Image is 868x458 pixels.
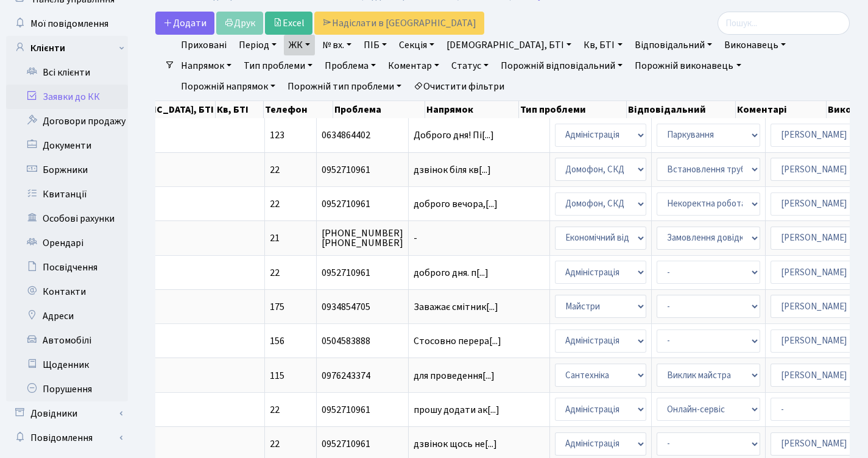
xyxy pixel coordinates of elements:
[414,334,501,348] span: Стосовно перера[...]
[414,129,494,142] span: Доброго дня! Пі[...]
[6,12,128,36] a: Мої повідомлення
[317,35,356,55] a: № вх.
[30,17,108,30] span: Мої повідомлення
[6,255,128,280] a: Посвідчення
[163,16,206,30] span: Додати
[6,426,128,450] a: Повідомлення
[320,55,381,76] a: Проблема
[425,101,520,118] th: Напрямок
[264,101,333,118] th: Телефон
[333,101,425,118] th: Проблема
[630,55,746,76] a: Порожній виконавець
[322,405,403,415] span: 0952710961
[414,403,499,417] span: прошу додати ак[...]
[239,55,317,76] a: Тип проблеми
[322,302,403,312] span: 0934854705
[216,101,264,118] th: Кв, БТІ
[270,266,280,280] span: 22
[442,35,576,55] a: [DEMOGRAPHIC_DATA], БТІ
[519,101,626,118] th: Тип проблеми
[265,12,312,35] a: Excel
[270,437,280,451] span: 22
[234,35,281,55] a: Період
[414,233,545,243] span: -
[6,377,128,401] a: Порушення
[176,55,236,76] a: Напрямок
[322,165,403,175] span: 0952710961
[736,101,826,118] th: Коментарі
[270,231,280,245] span: 21
[322,268,403,278] span: 0952710961
[496,55,627,76] a: Порожній відповідальний
[579,35,627,55] a: Кв, БТІ
[176,76,280,97] a: Порожній напрямок
[322,199,403,209] span: 0952710961
[270,300,284,314] span: 175
[414,437,497,451] span: дзвінок щось не[...]
[394,35,439,55] a: Секція
[359,35,392,55] a: ПІБ
[718,12,850,35] input: Пошук...
[155,12,214,35] a: Додати
[414,300,498,314] span: Заважає смітник[...]
[6,328,128,353] a: Автомобілі
[383,55,444,76] a: Коментар
[6,304,128,328] a: Адреси
[322,228,403,248] span: [PHONE_NUMBER] [PHONE_NUMBER]
[322,336,403,346] span: 0504583888
[322,130,403,140] span: 0634864402
[322,371,403,381] span: 0976243374
[283,76,406,97] a: Порожній тип проблеми
[446,55,493,76] a: Статус
[627,101,736,118] th: Відповідальний
[6,158,128,182] a: Боржники
[322,439,403,449] span: 0952710961
[409,76,509,97] a: Очистити фільтри
[6,231,128,255] a: Орендарі
[6,85,128,109] a: Заявки до КК
[270,369,284,382] span: 115
[270,129,284,142] span: 123
[6,401,128,426] a: Довідники
[270,197,280,211] span: 22
[270,163,280,177] span: 22
[6,206,128,231] a: Особові рахунки
[6,109,128,133] a: Договори продажу
[270,334,284,348] span: 156
[270,403,280,417] span: 22
[6,280,128,304] a: Контакти
[414,266,489,280] span: доброго дня. п[...]
[414,197,498,211] span: доброго вечора,[...]
[630,35,717,55] a: Відповідальний
[6,353,128,377] a: Щоденник
[6,60,128,85] a: Всі клієнти
[414,163,491,177] span: дзвінок біля кв[...]
[6,36,128,60] a: Клієнти
[719,35,791,55] a: Виконавець
[176,35,231,55] a: Приховані
[284,35,315,55] a: ЖК
[6,133,128,158] a: Документи
[414,369,495,382] span: для проведення[...]
[6,182,128,206] a: Квитанції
